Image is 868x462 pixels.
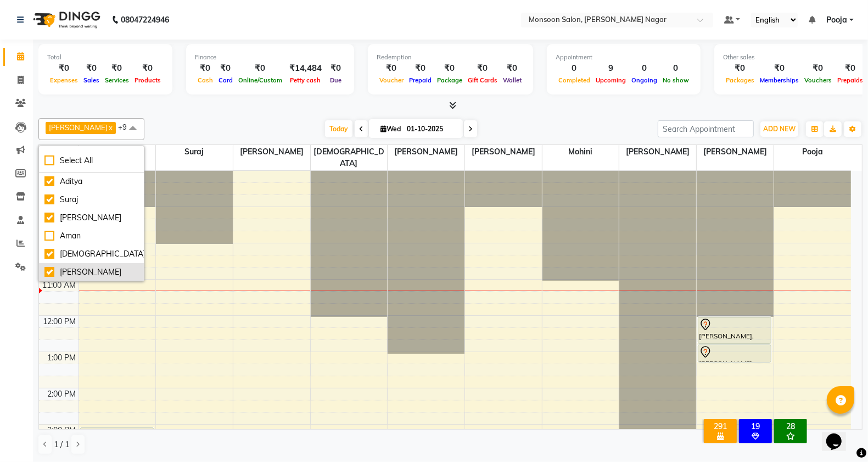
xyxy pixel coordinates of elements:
span: [PERSON_NAME] [697,145,774,159]
span: Prepaid [406,76,434,84]
div: Appointment [556,53,692,62]
div: ₹0 [757,62,802,75]
span: [PERSON_NAME] [49,123,108,132]
div: 3:00 PM [46,425,79,436]
div: ₹0 [723,62,757,75]
span: Completed [556,76,593,84]
div: ₹0 [500,62,524,75]
button: ADD NEW [760,121,798,137]
span: Prepaids [835,76,866,84]
div: 0 [629,62,660,75]
div: ₹14,484 [285,62,326,75]
div: [PERSON_NAME], TK02, 12:00 PM-12:45 PM, Hair - Hair Cut [698,318,771,343]
div: ₹0 [81,62,102,75]
span: ADD NEW [763,125,796,133]
div: 1:00 PM [46,352,79,364]
span: [PERSON_NAME] [388,145,464,159]
div: ₹0 [835,62,866,75]
span: Cash [195,76,216,84]
span: Wed [378,125,404,133]
div: ₹0 [236,62,285,75]
div: [PERSON_NAME], TK03, 03:00 PM-03:30 PM, Hair ([DEMOGRAPHIC_DATA]) - Hair Cut [81,428,153,444]
div: Aditya [44,176,138,187]
iframe: chat widget [822,418,857,451]
span: Today [325,120,352,137]
span: [PERSON_NAME] [233,145,310,159]
div: ₹0 [802,62,835,75]
div: ₹0 [377,62,406,75]
span: Pooja [826,14,847,26]
div: ₹0 [132,62,164,75]
span: No show [660,76,692,84]
img: logo [28,4,103,35]
span: Upcoming [593,76,629,84]
div: [PERSON_NAME] [44,212,138,224]
span: Gift Cards [465,76,500,84]
div: ₹0 [434,62,465,75]
input: 2025-10-01 [404,121,458,137]
div: 291 [706,421,735,431]
span: Services [102,76,132,84]
b: 08047224946 [121,4,169,35]
span: [PERSON_NAME] [619,145,696,159]
span: [DEMOGRAPHIC_DATA] [311,145,388,170]
span: Memberships [757,76,802,84]
div: 0 [660,62,692,75]
div: Select All [44,155,138,166]
div: Finance [195,53,345,62]
div: ₹0 [102,62,132,75]
div: 12:00 PM [41,316,79,327]
div: ₹0 [406,62,434,75]
div: ₹0 [465,62,500,75]
div: [DEMOGRAPHIC_DATA] [44,248,138,260]
div: ₹0 [216,62,236,75]
div: 0 [556,62,593,75]
div: Redemption [377,53,524,62]
span: Sales [81,76,102,84]
div: ₹0 [195,62,216,75]
span: Voucher [377,76,406,84]
div: [PERSON_NAME] [44,266,138,278]
div: 19 [741,421,770,431]
div: Stylist [39,145,79,157]
div: Suraj [44,194,138,205]
span: Ongoing [629,76,660,84]
a: x [108,123,113,132]
span: Due [327,76,344,84]
span: +9 [118,123,135,131]
span: Mohini [542,145,619,159]
div: ₹0 [47,62,81,75]
div: Aman [44,230,138,242]
span: Packages [723,76,757,84]
span: 1 / 1 [54,439,69,450]
div: [PERSON_NAME], TK02, 12:45 PM-01:15 PM, Hair wash KERASTASE [698,345,771,362]
div: 9 [593,62,629,75]
div: ₹0 [326,62,345,75]
div: 28 [776,421,805,431]
div: 11:00 AM [41,280,79,291]
span: Aditya [79,145,156,159]
span: Vouchers [802,76,835,84]
div: Total [47,53,164,62]
span: Package [434,76,465,84]
span: Card [216,76,236,84]
span: Products [132,76,164,84]
span: [PERSON_NAME] [465,145,542,159]
span: Pooja [774,145,851,159]
span: Expenses [47,76,81,84]
div: 2:00 PM [46,388,79,400]
span: Suraj [156,145,233,159]
span: Wallet [500,76,524,84]
input: Search Appointment [658,120,754,137]
span: Online/Custom [236,76,285,84]
span: Petty cash [288,76,324,84]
